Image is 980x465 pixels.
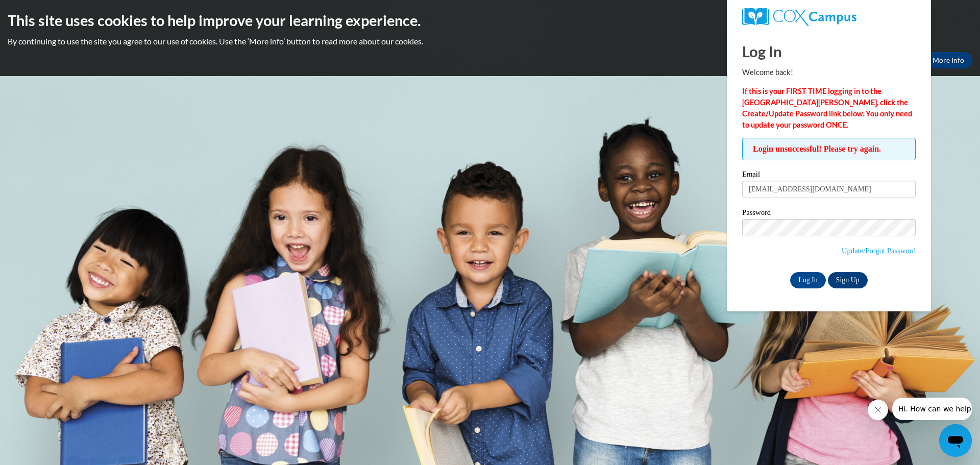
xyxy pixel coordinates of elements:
[742,41,916,62] h1: Log In
[6,7,83,15] span: Hi. How can we help?
[790,272,826,288] input: Log In
[842,247,916,255] a: Update/Forgot Password
[742,87,912,129] strong: If this is your FIRST TIME logging in to the [GEOGRAPHIC_DATA][PERSON_NAME], click the Create/Upd...
[742,8,856,26] img: COX Campus
[742,170,916,181] label: Email
[742,67,916,78] p: Welcome back!
[742,8,916,26] a: COX Campus
[939,424,972,457] iframe: Button to launch messaging window
[868,400,888,420] iframe: Close message
[924,52,972,68] a: More Info
[828,272,868,288] a: Sign Up
[742,138,916,160] span: Login unsuccessful! Please try again.
[8,10,972,31] h2: This site uses cookies to help improve your learning experience.
[742,209,916,219] label: Password
[8,36,972,47] p: By continuing to use the site you agree to our use of cookies. Use the ‘More info’ button to read...
[892,398,972,420] iframe: Message from company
